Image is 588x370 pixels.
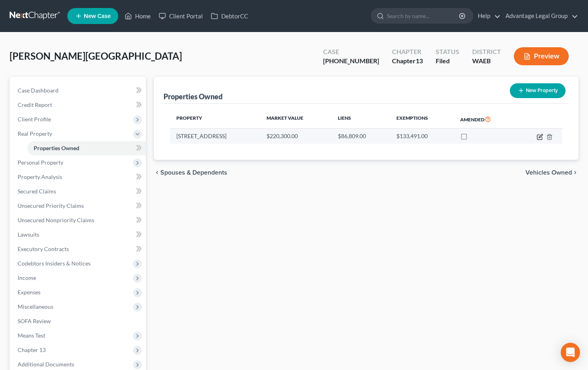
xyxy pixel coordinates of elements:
div: Chapter [392,56,423,66]
a: Secured Claims [11,184,146,199]
input: Search by name... [387,8,460,23]
span: Properties Owned [34,145,79,151]
a: Credit Report [11,98,146,112]
a: Case Dashboard [11,83,146,98]
td: $86,809.00 [331,129,390,144]
span: Miscellaneous [18,303,53,310]
span: SOFA Review [18,318,51,324]
div: District [472,47,501,56]
div: Properties Owned [164,92,222,101]
a: Home [121,9,155,23]
span: Unsecured Priority Claims [18,202,84,209]
a: SOFA Review [11,314,146,328]
div: Open Intercom Messenger [561,343,580,362]
span: Unsecured Nonpriority Claims [18,217,94,223]
a: Advantage Legal Group [501,9,578,23]
span: New Case [84,13,111,19]
a: Lawsuits [11,227,146,242]
th: Property [170,110,260,129]
span: Secured Claims [18,188,56,195]
span: Codebtors Insiders & Notices [18,260,91,267]
div: [PHONE_NUMBER] [323,56,379,66]
button: Vehicles Owned chevron_right [525,169,578,176]
a: Properties Owned [27,141,146,155]
th: Amended [454,110,516,129]
span: Property Analysis [18,173,62,180]
span: Credit Report [18,101,52,108]
div: Filed [436,56,459,66]
th: Exemptions [390,110,454,129]
td: $220,300.00 [260,129,331,144]
i: chevron_right [572,169,578,176]
td: [STREET_ADDRESS] [170,129,260,144]
a: Client Portal [155,9,207,23]
a: Unsecured Nonpriority Claims [11,213,146,227]
div: Status [436,47,459,56]
button: Preview [514,47,569,65]
span: Case Dashboard [18,87,59,94]
i: chevron_left [154,169,160,176]
div: Case [323,47,379,56]
span: Spouses & Dependents [160,169,227,176]
a: Unsecured Priority Claims [11,199,146,213]
span: Chapter 13 [18,346,46,353]
a: DebtorCC [207,9,252,23]
button: chevron_left Spouses & Dependents [154,169,227,176]
span: Client Profile [18,116,51,123]
a: Help [474,9,501,23]
a: Property Analysis [11,170,146,184]
span: 13 [416,57,423,64]
span: Vehicles Owned [525,169,572,176]
span: Expenses [18,289,40,296]
span: Income [18,274,36,281]
span: [PERSON_NAME][GEOGRAPHIC_DATA] [10,50,182,62]
span: Executory Contracts [18,245,69,252]
span: Lawsuits [18,231,39,238]
button: New Property [510,83,566,98]
a: Executory Contracts [11,242,146,256]
th: Liens [331,110,390,129]
span: Means Test [18,332,45,339]
div: Chapter [392,47,423,56]
span: Real Property [18,130,52,137]
td: $133,491.00 [390,129,454,144]
th: Market Value [260,110,331,129]
span: Additional Documents [18,361,74,368]
div: WAEB [472,56,501,66]
span: Personal Property [18,159,63,166]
